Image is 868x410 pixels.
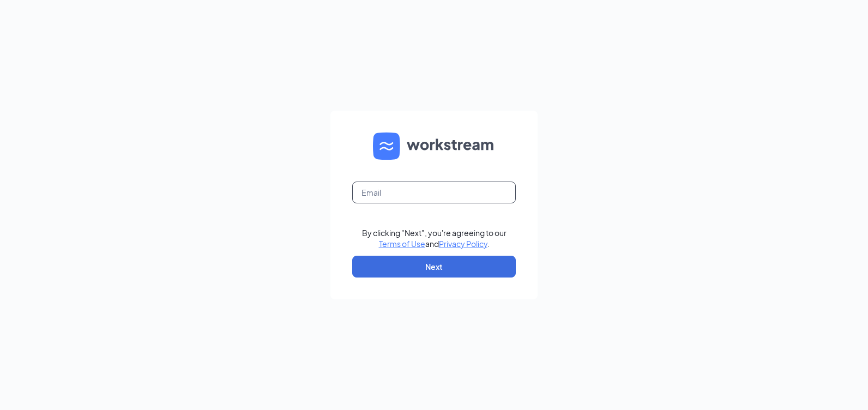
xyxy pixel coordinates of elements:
input: Email [352,182,516,203]
a: Terms of Use [379,239,425,249]
a: Privacy Policy [439,239,487,249]
button: Next [352,256,516,278]
div: By clicking "Next", you're agreeing to our and . [362,227,507,249]
img: WS logo and Workstream text [373,132,495,160]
